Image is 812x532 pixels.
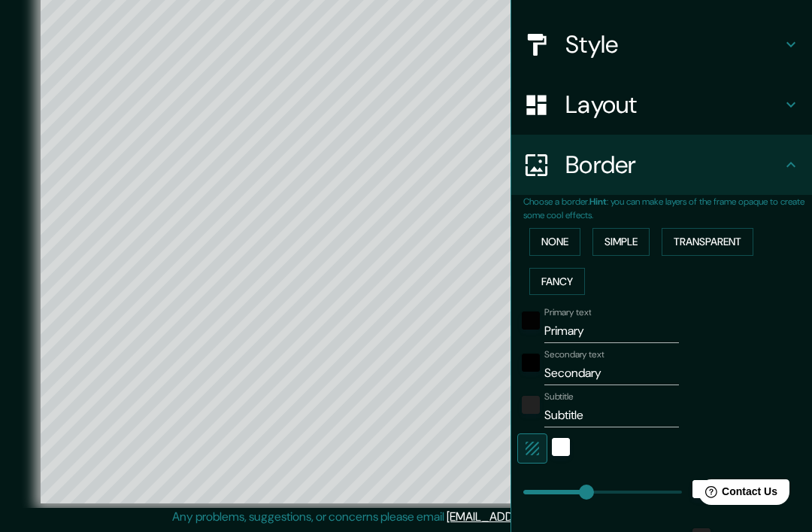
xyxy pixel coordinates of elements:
[544,306,591,319] label: Primary text
[447,509,632,524] a: [EMAIL_ADDRESS][DOMAIN_NAME]
[678,473,795,515] iframe: Help widget launcher
[552,438,570,456] button: white
[565,29,782,59] h4: Style
[544,391,574,403] label: Subtitle
[523,195,812,222] p: Choose a border. : you can make layers of the frame opaque to create some cool effects.
[565,90,782,120] h4: Layout
[662,228,753,256] button: Transparent
[589,196,607,208] b: Hint
[592,228,650,256] button: Simple
[172,508,635,526] p: Any problems, suggestions, or concerns please email .
[565,150,782,180] h4: Border
[511,135,812,195] div: Border
[529,268,585,296] button: Fancy
[529,228,580,256] button: None
[522,312,540,330] button: color-020202
[522,354,540,372] button: black
[522,396,540,414] button: color-222222
[511,14,812,74] div: Style
[544,348,604,361] label: Secondary text
[511,74,812,135] div: Layout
